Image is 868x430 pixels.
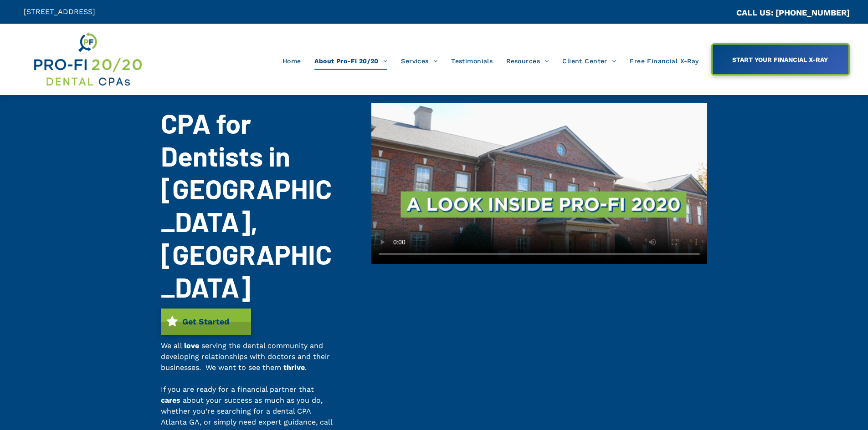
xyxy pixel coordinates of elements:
[283,363,305,372] span: thrive
[161,341,182,350] span: We all
[161,385,314,394] span: If you are ready for a financial partner that
[623,52,705,70] a: Free Financial X-Ray
[161,396,180,405] span: cares
[276,52,308,70] a: Home
[444,52,499,70] a: Testimonials
[394,52,444,70] a: Services
[555,52,623,70] a: Client Center
[24,7,95,16] span: [STREET_ADDRESS]
[305,363,307,372] span: .
[308,52,394,70] a: About Pro-Fi 20/20
[161,374,164,383] span: -
[161,341,330,372] span: serving the dental community and developing relationships with doctors and their businesses. We w...
[711,43,850,76] a: START YOUR FINANCIAL X-RAY
[499,52,555,70] a: Resources
[179,312,232,331] span: Get Started
[698,9,736,17] span: CA::CALLC
[32,30,143,88] img: Get Dental CPA Consulting, Bookkeeping, & Bank Loans
[161,106,332,303] span: CPA for Dentists in [GEOGRAPHIC_DATA], [GEOGRAPHIC_DATA]
[184,341,199,350] span: love
[736,8,850,17] a: CALL US: [PHONE_NUMBER]
[161,309,251,335] a: Get Started
[729,51,831,68] span: START YOUR FINANCIAL X-RAY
